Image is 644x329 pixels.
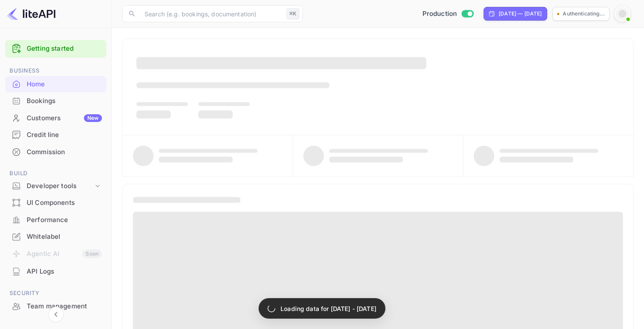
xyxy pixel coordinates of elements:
[5,298,106,314] a: Team management
[5,212,106,228] a: Performance
[5,179,106,194] div: Developer tools
[422,9,457,19] span: Production
[5,144,106,161] div: Commission
[27,113,102,123] div: Customers
[5,263,106,279] a: API Logs
[7,7,55,21] img: LiteAPI logo
[84,114,102,122] div: New
[5,289,106,298] span: Security
[27,96,102,106] div: Bookings
[139,5,283,22] input: Search (e.g. bookings, documentation)
[5,76,106,93] div: Home
[27,302,102,311] div: Team management
[5,228,106,245] div: Whitelabel
[5,195,106,211] div: UI Components
[419,9,477,19] div: Switch to Sandbox mode
[5,127,106,143] div: Credit line
[5,212,106,228] div: Performance
[5,195,106,210] a: UI Components
[27,130,102,140] div: Credit line
[280,304,376,313] p: Loading data for [DATE] - [DATE]
[27,198,102,208] div: UI Components
[5,40,106,58] div: Getting started
[5,127,106,143] a: Credit line
[27,181,93,191] div: Developer tools
[5,169,106,178] span: Build
[499,10,542,18] div: [DATE] — [DATE]
[5,298,106,315] div: Team management
[27,147,102,157] div: Commission
[5,93,106,109] a: Bookings
[27,232,102,242] div: Whitelabel
[5,66,106,76] span: Business
[563,10,605,18] p: Authenticating...
[5,76,106,92] a: Home
[5,110,106,126] a: CustomersNew
[27,79,102,89] div: Home
[5,263,106,280] div: API Logs
[27,215,102,225] div: Performance
[5,93,106,110] div: Bookings
[48,307,64,322] button: Collapse navigation
[5,110,106,127] div: CustomersNew
[27,44,102,54] a: Getting started
[5,228,106,244] a: Whitelabel
[484,7,547,21] div: Click to change the date range period
[5,144,106,160] a: Commission
[27,267,102,277] div: API Logs
[287,8,299,19] div: ⌘K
